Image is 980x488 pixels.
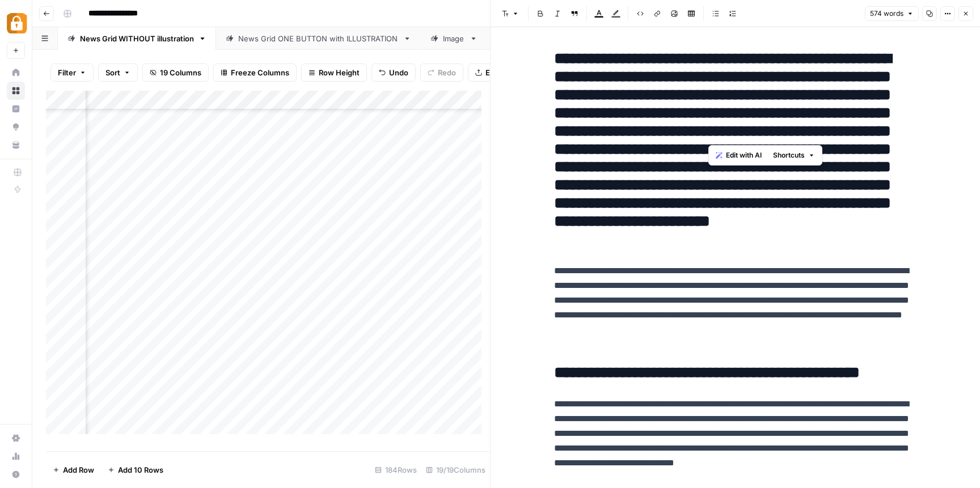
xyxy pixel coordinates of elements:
[7,13,27,33] img: Adzz Logo
[421,461,490,479] div: 19/19 Columns
[438,67,456,78] span: Redo
[7,100,25,118] a: Insights
[443,33,465,44] div: Image
[46,461,101,479] button: Add Row
[101,461,170,479] button: Add 10 Rows
[7,82,25,100] a: Browse
[301,63,367,82] button: Row Height
[160,67,201,78] span: 19 Columns
[50,63,94,82] button: Filter
[7,465,25,483] button: Help + Support
[142,63,209,82] button: 19 Columns
[389,67,408,78] span: Undo
[7,63,25,82] a: Home
[319,67,360,78] span: Row Height
[7,447,25,465] a: Usage
[213,63,297,82] button: Freeze Columns
[231,67,289,78] span: Freeze Columns
[421,27,487,50] a: Image
[238,33,399,44] div: News Grid ONE BUTTON with ILLUSTRATION
[420,63,463,82] button: Redo
[7,118,25,136] a: Opportunities
[7,9,25,37] button: Workspace: Adzz
[105,67,120,78] span: Sort
[468,63,533,82] button: Export CSV
[371,63,416,82] button: Undo
[118,464,163,476] span: Add 10 Rows
[773,150,805,160] span: Shortcuts
[726,150,762,160] span: Edit with AI
[370,461,421,479] div: 184 Rows
[63,464,94,476] span: Add Row
[58,27,216,50] a: News Grid WITHOUT illustration
[7,136,25,154] a: Your Data
[870,9,903,19] span: 574 words
[865,6,919,21] button: 574 words
[711,148,766,163] button: Edit with AI
[216,27,421,50] a: News Grid ONE BUTTON with ILLUSTRATION
[98,63,138,82] button: Sort
[58,67,76,78] span: Filter
[80,33,194,44] div: News Grid WITHOUT illustration
[768,148,820,163] button: Shortcuts
[7,429,25,447] a: Settings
